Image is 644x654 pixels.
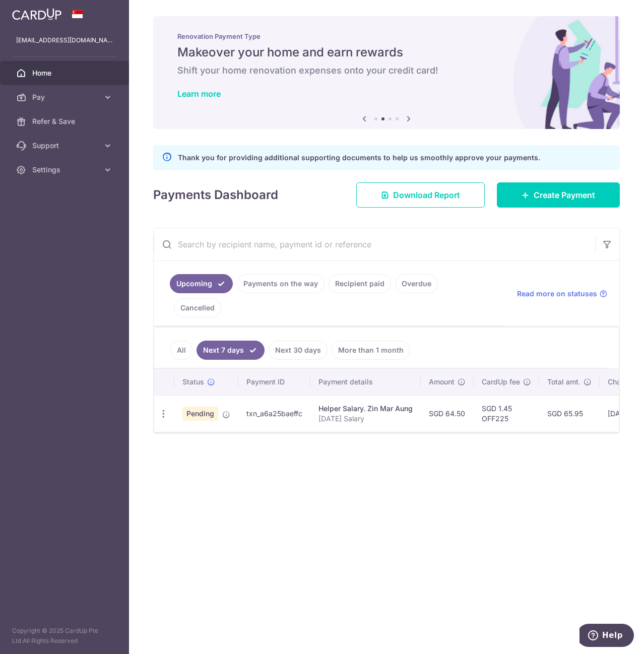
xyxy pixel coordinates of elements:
[395,274,438,293] a: Overdue
[237,274,325,293] a: Payments on the way
[182,407,218,421] span: Pending
[32,68,99,78] span: Home
[421,395,474,432] td: SGD 64.50
[579,624,634,649] iframe: Opens a widget where you can find more information
[329,274,391,293] a: Recipient paid
[153,16,620,129] img: Renovation banner
[178,152,540,164] p: Thank you for providing additional supporting documents to help us smoothly approve your payments.
[539,395,600,432] td: SGD 65.95
[154,228,595,260] input: Search by recipient name, payment id or reference
[238,395,310,432] td: txn_a6a25baeffc
[182,377,204,387] span: Status
[429,377,455,387] span: Amount
[356,182,485,208] a: Download Report
[32,116,99,126] span: Refer & Save
[393,189,460,201] span: Download Report
[318,414,413,424] p: [DATE] Salary
[174,298,221,317] a: Cancelled
[269,341,328,360] a: Next 30 days
[497,182,620,208] a: Create Payment
[310,369,421,395] th: Payment details
[547,377,581,387] span: Total amt.
[32,141,99,151] span: Support
[177,44,596,60] h5: Makeover your home and earn rewards
[534,189,595,201] span: Create Payment
[238,369,310,395] th: Payment ID
[517,289,607,299] a: Read more on statuses
[32,92,99,102] span: Pay
[197,341,265,360] a: Next 7 days
[16,35,113,45] p: [EMAIL_ADDRESS][DOMAIN_NAME]
[32,165,99,175] span: Settings
[177,32,596,40] p: Renovation Payment Type
[332,341,410,360] a: More than 1 month
[153,186,278,204] h4: Payments Dashboard
[318,404,413,414] div: Helper Salary. Zin Mar Aung
[474,395,539,432] td: SGD 1.45 OFF225
[177,89,221,99] a: Learn more
[170,274,233,293] a: Upcoming
[517,289,597,299] span: Read more on statuses
[177,64,596,77] h6: Shift your home renovation expenses onto your credit card!
[482,377,520,387] span: CardUp fee
[170,341,192,360] a: All
[12,8,61,20] img: CardUp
